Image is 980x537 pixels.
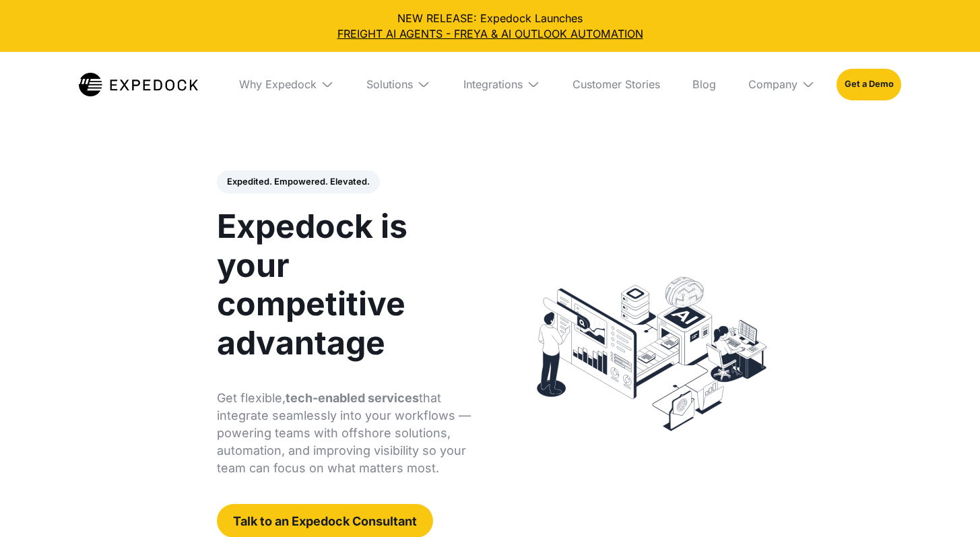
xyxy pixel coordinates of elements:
[11,26,969,41] a: FREIGHT AI AGENTS - FREYA & AI OUTLOOK AUTOMATION
[748,77,797,91] div: Company
[682,52,727,117] a: Blog
[562,52,671,117] a: Customer Stories
[11,11,969,41] div: NEW RELEASE: Expedock Launches
[239,77,317,91] div: Why Expedock
[463,77,523,91] div: Integrations
[837,69,901,100] a: Get a Demo
[286,391,419,405] strong: tech-enabled services
[217,389,476,477] p: Get flexible, that integrate seamlessly into your workflows — powering teams with offshore soluti...
[366,77,413,91] div: Solutions
[217,207,476,362] h1: Expedock is your competitive advantage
